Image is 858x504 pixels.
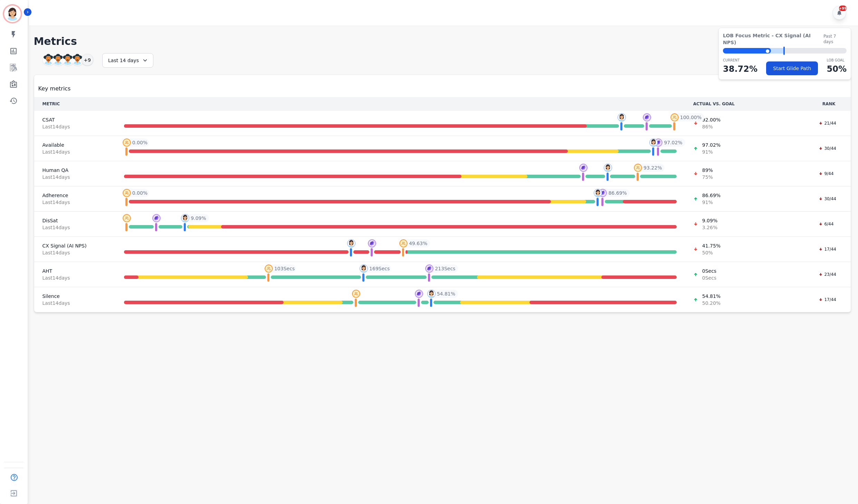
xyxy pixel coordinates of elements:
[42,192,107,199] span: Adherence
[815,271,840,278] div: 23/44
[608,190,627,196] span: 86.69 %
[34,35,851,48] h1: Metrics
[352,290,360,298] img: profile-pic
[123,189,131,197] img: profile-pic
[702,217,717,224] span: 9.09 %
[82,54,93,66] div: +9
[702,199,721,206] span: 91 %
[274,265,295,272] span: 103 Secs
[670,113,679,122] img: profile-pic
[643,164,662,171] span: 93.22 %
[604,164,612,172] img: profile-pic
[815,246,840,253] div: 17/44
[723,63,757,75] p: 38.72 %
[181,214,189,222] img: profile-pic
[815,221,837,227] div: 6/44
[42,300,107,307] span: Last 14 day s
[702,242,721,249] span: 41.75 %
[807,97,851,111] th: RANK
[409,240,427,247] span: 49.63 %
[702,167,713,174] span: 89 %
[634,164,642,172] img: profile-pic
[42,116,107,123] span: CSAT
[42,167,107,174] span: Human QA
[102,53,153,68] div: Last 14 days
[38,85,71,93] span: Key metrics
[42,142,107,148] span: Available
[42,224,107,231] span: Last 14 day s
[702,142,721,148] span: 97.02 %
[265,264,273,273] img: profile-pic
[685,97,807,111] th: ACTUAL VS. GOAL
[702,123,721,130] span: 86 %
[649,138,658,147] img: profile-pic
[415,290,423,298] img: profile-pic
[723,48,771,54] div: ⬤
[680,114,702,121] span: 100.00 %
[702,249,721,256] span: 50 %
[702,268,716,274] span: 0 Secs
[435,265,455,272] span: 213 Secs
[425,264,433,273] img: profile-pic
[702,148,721,155] span: 91 %
[702,116,721,123] span: 92.00 %
[723,32,823,46] span: LOB Focus Metric - CX Signal (AI NPS)
[427,290,436,298] img: profile-pic
[766,61,818,75] button: Start Glide Path
[4,6,21,22] img: Bordered avatar
[42,199,107,206] span: Last 14 day s
[702,192,721,199] span: 86.69 %
[123,138,131,147] img: profile-pic
[132,139,147,146] span: 0.00 %
[42,268,107,274] span: AHT
[123,214,131,222] img: profile-pic
[839,6,847,11] div: +99
[42,242,107,249] span: CX Signal (AI NPS)
[42,148,107,155] span: Last 14 day s
[823,33,847,45] span: Past 7 days
[827,63,847,75] p: 50 %
[399,239,408,248] img: profile-pic
[702,174,713,181] span: 75 %
[815,296,840,303] div: 17/44
[42,274,107,281] span: Last 14 day s
[702,300,721,307] span: 50.20 %
[369,265,390,272] span: 169 Secs
[815,145,840,152] div: 30/44
[723,58,757,63] p: CURRENT
[815,170,837,177] div: 9/44
[664,139,682,146] span: 97.02 %
[42,249,107,256] span: Last 14 day s
[347,239,355,248] img: profile-pic
[702,274,716,281] span: 0 Secs
[702,293,721,300] span: 54.81 %
[815,120,840,127] div: 21/44
[654,138,662,147] img: profile-pic
[42,293,107,300] span: Silence
[42,217,107,224] span: DisSat
[34,97,116,111] th: METRIC
[132,190,147,196] span: 0.00 %
[42,174,107,181] span: Last 14 day s
[42,123,107,130] span: Last 14 day s
[437,290,455,297] span: 54.81 %
[594,189,602,197] img: profile-pic
[618,113,626,122] img: profile-pic
[643,113,651,122] img: profile-pic
[152,214,161,222] img: profile-pic
[702,224,717,231] span: 3.26 %
[579,164,588,172] img: profile-pic
[368,239,376,248] img: profile-pic
[815,195,840,202] div: 30/44
[599,189,607,197] img: profile-pic
[191,215,206,222] span: 9.09 %
[360,264,368,273] img: profile-pic
[827,58,847,63] p: LOB Goal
